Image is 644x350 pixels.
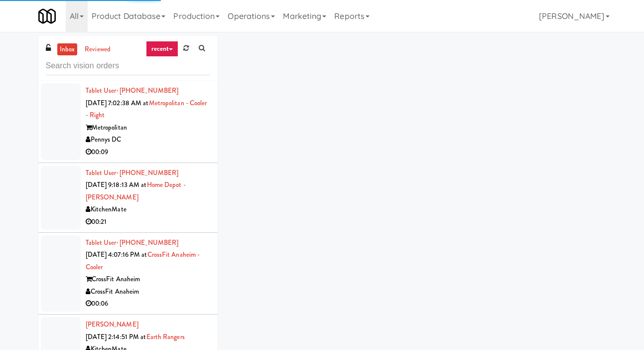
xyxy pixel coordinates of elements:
a: Tablet User· [PHONE_NUMBER] [86,86,179,95]
a: Tablet User· [PHONE_NUMBER] [86,168,179,177]
div: Metropolitan [86,122,210,134]
img: Micromart [38,7,56,25]
div: 00:06 [86,298,210,310]
a: reviewed [82,43,113,56]
input: Search vision orders [46,57,210,75]
span: · [PHONE_NUMBER] [117,86,179,95]
div: CrossFit Anaheim [86,273,210,286]
span: · [PHONE_NUMBER] [117,168,179,177]
a: Home Depot - [PERSON_NAME] [86,180,186,202]
li: Tablet User· [PHONE_NUMBER][DATE] 7:02:38 AM atMetropolitan - Cooler - RightMetropolitanPennys DC... [38,81,218,163]
li: Tablet User· [PHONE_NUMBER][DATE] 4:07:16 PM atCrossFit Anaheim - CoolerCrossFit AnaheimCrossFit ... [38,233,218,315]
li: Tablet User· [PHONE_NUMBER][DATE] 9:18:13 AM atHome Depot - [PERSON_NAME]KitchenMate00:21 [38,163,218,233]
span: [DATE] 7:02:38 AM at [86,98,149,108]
span: [DATE] 2:14:51 PM at [86,332,146,342]
div: 00:09 [86,146,210,159]
span: · [PHONE_NUMBER] [117,238,179,247]
a: inbox [57,43,78,56]
span: [DATE] 4:07:16 PM at [86,250,147,259]
div: CrossFit Anaheim [86,286,210,298]
div: KitchenMate [86,203,210,216]
a: recent [146,41,179,57]
div: Pennys DC [86,134,210,146]
a: Tablet User· [PHONE_NUMBER] [86,238,179,247]
a: [PERSON_NAME] [86,320,138,329]
a: Earth Rangers [146,332,185,342]
div: 00:21 [86,216,210,228]
a: Metropolitan - Cooler - Right [86,98,207,120]
span: [DATE] 9:18:13 AM at [86,180,147,189]
a: CrossFit Anaheim - Cooler [86,250,200,272]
